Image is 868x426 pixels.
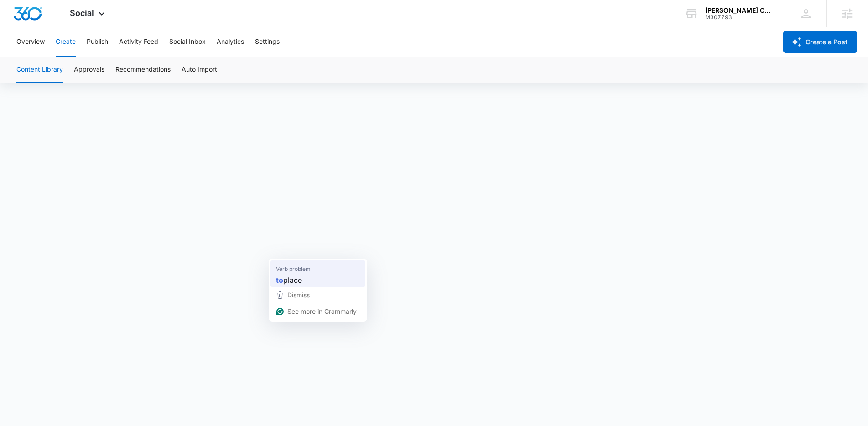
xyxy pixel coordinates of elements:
[783,31,857,53] button: Create a Post
[70,8,94,18] span: Social
[182,57,217,83] button: Auto Import
[705,7,772,14] div: account name
[16,57,63,83] button: Content Library
[74,57,104,83] button: Approvals
[87,27,108,57] button: Publish
[169,27,206,57] button: Social Inbox
[16,27,45,57] button: Overview
[705,14,772,21] div: account id
[56,27,76,57] button: Create
[255,27,280,57] button: Settings
[115,57,171,83] button: Recommendations
[217,27,244,57] button: Analytics
[119,27,158,57] button: Activity Feed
